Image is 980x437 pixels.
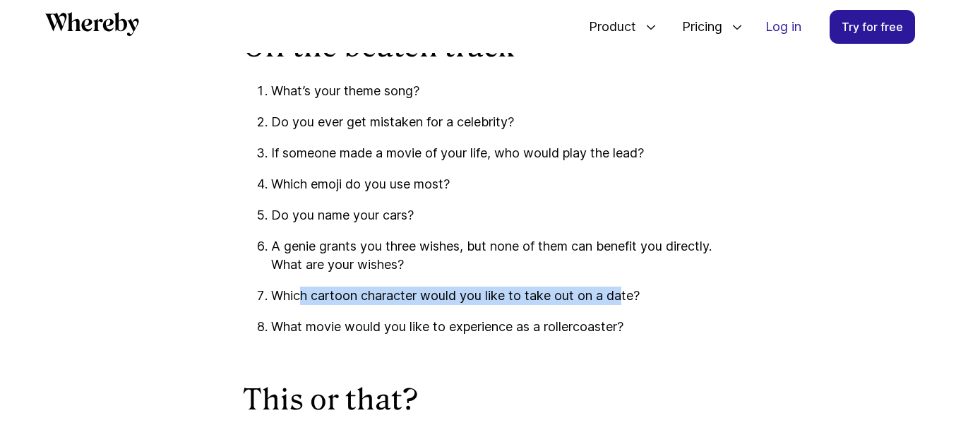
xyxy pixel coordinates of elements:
span: Pricing [668,4,726,50]
p: If someone made a movie of your life, who would play the lead? [271,144,737,162]
a: Try for free [830,10,915,44]
p: What’s your theme song? [271,82,737,100]
p: Which emoji do you use most? [271,175,737,193]
p: Which cartoon character would you like to take out on a date? [271,287,737,305]
span: Product [575,4,640,50]
a: Log in [754,11,813,43]
p: What movie would you like to experience as a rollercoaster? [271,318,737,336]
p: Do you name your cars? [271,206,737,225]
svg: Whereby [45,12,139,36]
h2: This or that? [243,381,737,418]
p: Do you ever get mistaken for a celebrity? [271,113,737,131]
p: A genie grants you three wishes, but none of them can benefit you directly. What are your wishes? [271,237,737,274]
a: Whereby [45,12,139,41]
